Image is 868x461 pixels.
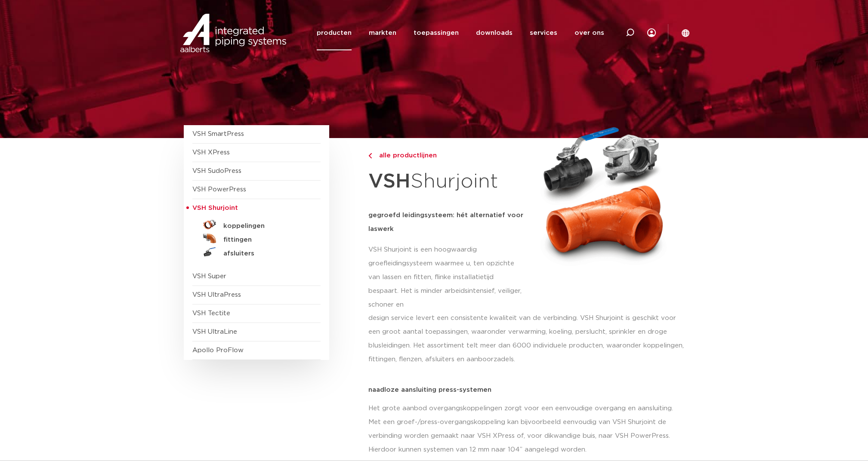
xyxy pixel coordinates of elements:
[192,292,241,298] a: VSH UltraPress
[368,311,685,366] p: design service levert een consistente kwaliteit van de verbinding. VSH Shurjoint is geschikt voor...
[192,205,238,211] span: VSH Shurjoint
[192,273,226,280] a: VSH Super
[192,186,246,193] a: VSH PowerPress
[374,152,437,159] span: alle productlijnen
[192,149,230,156] a: VSH XPress
[368,153,372,159] img: chevron-right.svg
[317,15,604,50] nav: Menu
[369,15,396,50] a: markten
[317,15,352,50] a: producten
[192,347,244,353] a: Apollo ProFlow
[192,329,237,335] a: VSH UltraLine
[530,15,557,50] a: services
[192,231,321,245] a: fittingen
[476,15,513,50] a: downloads
[575,15,604,50] a: over ons
[368,165,524,198] h1: Shurjoint
[368,151,524,161] a: alle productlijnen
[223,250,309,258] h5: afsluiters
[368,209,524,236] h5: gegroefd leidingsysteem: hét alternatief voor laswerk
[647,15,656,50] div: my IPS
[368,402,685,457] p: Het grote aanbod overgangskoppelingen zorgt voor een eenvoudige overgang en aansluiting. Met een ...
[414,15,459,50] a: toepassingen
[192,131,244,137] a: VSH SmartPress
[368,387,685,393] p: naadloze aansluiting press-systemen
[368,243,524,312] p: VSH Shurjoint is een hoogwaardig groefleidingsysteem waarmee u, ten opzichte van lassen en fitten...
[192,218,321,231] a: koppelingen
[192,310,230,317] a: VSH Tectite
[192,245,321,259] a: afsluiters
[223,236,309,244] h5: fittingen
[368,172,411,191] strong: VSH
[192,168,241,174] a: VSH SudoPress
[223,222,309,230] h5: koppelingen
